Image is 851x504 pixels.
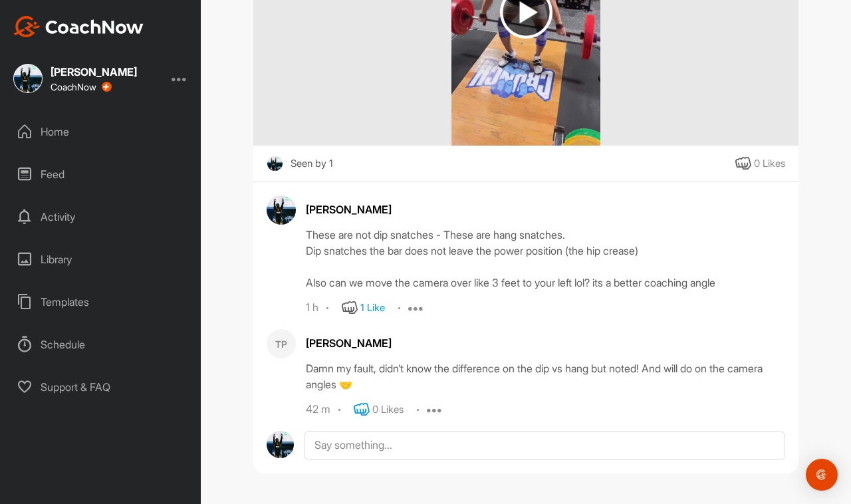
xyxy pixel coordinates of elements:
[306,335,785,351] div: [PERSON_NAME]
[267,329,296,358] div: TP
[372,402,404,418] div: 0 Likes
[7,243,195,276] div: Library
[7,285,195,318] div: Templates
[13,64,43,93] img: square_bbf18832a8e853abb003d0da2e2b2533.jpg
[306,301,318,315] div: 1 h
[267,195,296,225] img: avatar
[267,156,283,172] img: square_bbf18832a8e853abb003d0da2e2b2533.jpg
[51,82,112,92] div: CoachNow
[360,301,385,316] div: 1 Like
[291,156,333,172] div: Seen by 1
[51,66,137,77] div: [PERSON_NAME]
[306,360,785,392] div: Damn my fault, didn’t know the difference on the dip vs hang but noted! And will do on the camera...
[306,201,785,217] div: [PERSON_NAME]
[7,158,195,191] div: Feed
[754,156,785,172] div: 0 Likes
[7,115,195,148] div: Home
[306,403,330,416] div: 42 m
[306,227,785,291] div: These are not dip snatches - These are hang snatches. Dip snatches the bar does not leave the pow...
[7,200,195,233] div: Activity
[806,459,838,491] div: Open Intercom Messenger
[7,328,195,361] div: Schedule
[7,370,195,404] div: Support & FAQ
[13,16,144,37] img: CoachNow
[267,431,294,458] img: avatar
